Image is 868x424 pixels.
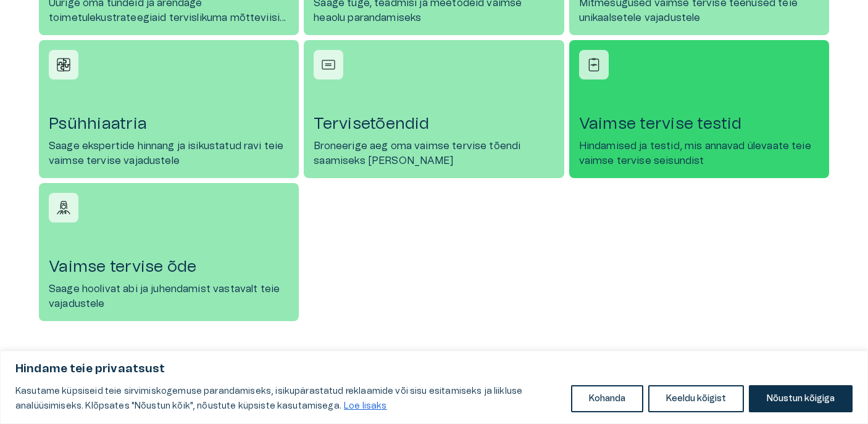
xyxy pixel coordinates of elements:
button: Keeldu kõigist [648,385,744,412]
button: Nõustun kõigiga [749,385,853,412]
p: Broneerige aeg oma vaimse tervise tõendi saamiseks [PERSON_NAME] [314,139,554,168]
p: Hindame teie privaatsust [15,362,853,377]
h4: Vaimse tervise testid [579,114,819,134]
h4: Psühhiaatria [49,114,289,134]
img: Psühhiaatria icon [54,55,73,74]
h4: Tervisetõendid [314,114,554,134]
span: Help [63,10,81,20]
img: Vaimse tervise testid icon [585,55,603,74]
p: Saage hoolivat abi ja juhendamist vastavalt teie vajadustele [49,282,289,311]
img: Vaimse tervise õde icon [54,198,73,217]
p: Kasutame küpsiseid teie sirvimiskogemuse parandamiseks, isikupärastatud reklaamide või sisu esita... [15,384,562,414]
h4: Vaimse tervise õde [49,257,289,277]
button: Kohanda [571,385,643,412]
p: Hindamised ja testid, mis annavad ülevaate teie vaimse tervise seisundist [579,139,819,168]
a: Loe lisaks [343,401,388,411]
p: Saage ekspertide hinnang ja isikustatud ravi teie vaimse tervise vajadustele [49,139,289,168]
img: Tervisetõendid icon [319,55,338,74]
